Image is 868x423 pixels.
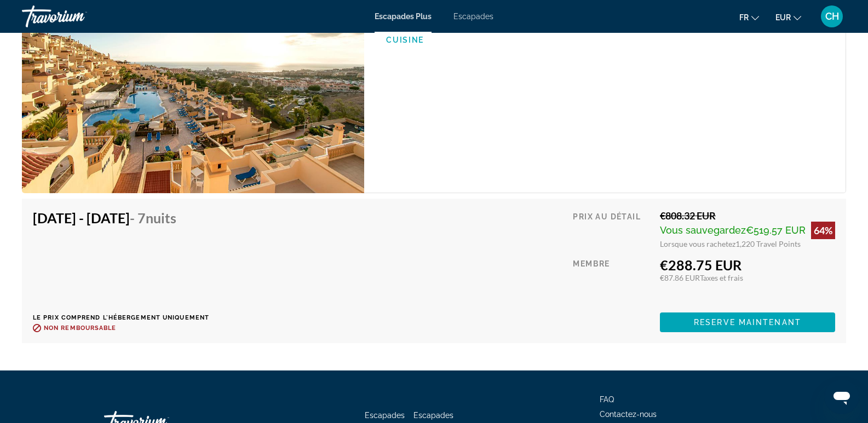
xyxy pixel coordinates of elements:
div: €808.32 EUR [660,210,835,222]
div: 64% [811,222,835,239]
span: Taxes et frais [700,273,743,282]
span: €519.57 EUR [746,224,806,236]
span: 1,220 Travel Points [735,239,801,248]
font: EUR [775,13,791,22]
a: Contactez-nous [600,410,657,419]
div: €288.75 EUR [660,257,835,273]
div: €87.86 EUR [660,273,835,282]
p: Le prix comprend l'hébergement uniquement [33,314,209,321]
font: fr [739,13,749,22]
div: Membre [573,257,652,304]
a: Escapades [365,411,405,420]
button: Menu utilisateur [818,5,846,28]
button: Reserve maintenant [660,312,835,332]
button: Changer de devise [775,9,801,25]
a: FAQ [600,395,614,404]
a: Escapades Plus [375,12,432,21]
span: Lorsque vous rachetez [660,239,735,248]
span: Non remboursable [44,325,117,332]
iframe: Bouton de lancement de la fenêtre de messagerie [824,379,859,414]
span: nuits [146,210,176,226]
span: Reserve maintenant [694,318,801,327]
a: Escapades [453,12,493,21]
p: Cuisine [386,36,605,44]
a: Travorium [22,2,131,31]
span: Vous sauvegardez [660,224,746,236]
button: Changer de langue [739,9,759,25]
div: Prix au détail [573,210,652,248]
span: - 7 [130,210,176,226]
font: CH [825,10,839,22]
h4: [DATE] - [DATE] [33,210,201,226]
